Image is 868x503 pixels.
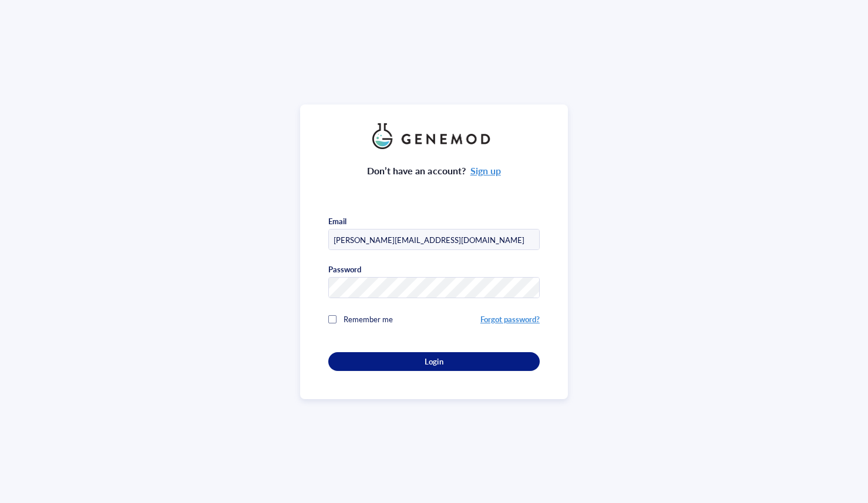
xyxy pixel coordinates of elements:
span: Remember me [344,313,393,325]
span: Login [425,356,443,367]
a: Sign up [470,164,501,177]
div: Password [328,264,361,275]
div: Email [328,216,346,227]
button: Login [328,352,540,371]
img: genemod_logo_light-BcqUzbGq.png [372,123,496,149]
a: Forgot password? [480,313,540,325]
div: Don’t have an account? [367,163,501,178]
